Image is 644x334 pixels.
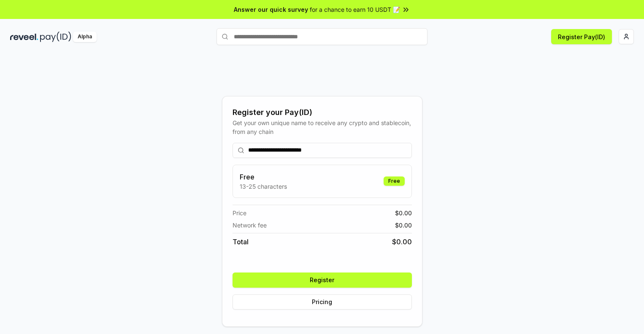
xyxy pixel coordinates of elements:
[73,32,97,42] div: Alpha
[233,118,412,136] div: Get your own unique name to receive any crypto and stablecoin, from any chain
[233,208,246,217] span: Price
[392,237,412,247] span: $ 0.00
[233,294,412,310] button: Pricing
[233,107,412,118] div: Register your Pay(ID)
[551,29,612,44] button: Register Pay(ID)
[240,172,287,182] h3: Free
[384,176,405,186] div: Free
[234,5,308,14] span: Answer our quick survey
[233,221,267,230] span: Network fee
[233,237,249,247] span: Total
[10,32,38,42] img: reveel_dark
[395,208,412,217] span: $ 0.00
[395,221,412,230] span: $ 0.00
[233,273,412,288] button: Register
[240,182,287,191] p: 13-25 characters
[40,32,71,42] img: pay_id
[310,5,400,14] span: for a chance to earn 10 USDT 📝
